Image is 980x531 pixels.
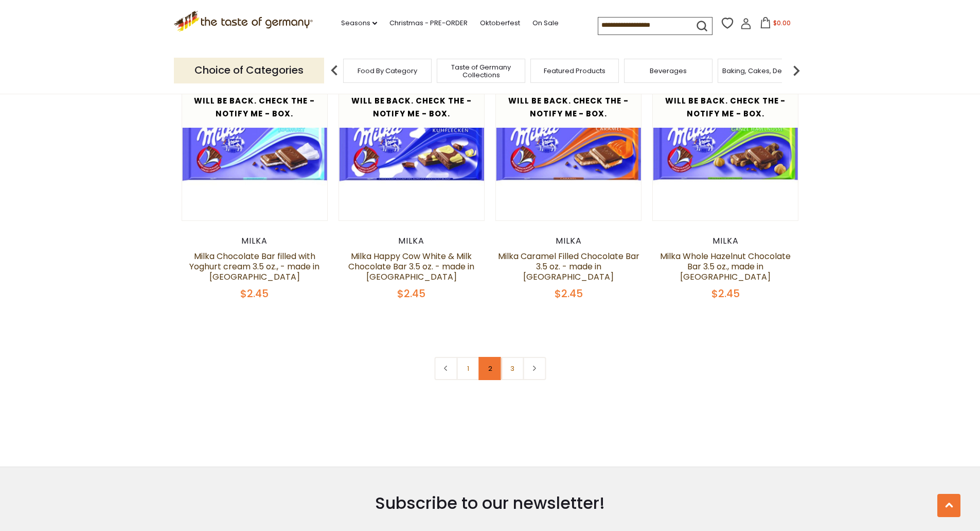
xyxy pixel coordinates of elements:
img: previous arrow [324,60,345,81]
img: Milka [182,75,328,220]
span: $2.45 [711,286,740,301]
a: Food By Category [358,67,417,75]
a: Milka Happy Cow White & Milk Chocolate Bar 3.5 oz. - made in [GEOGRAPHIC_DATA] [348,250,474,283]
a: Taste of Germany Collections [440,63,522,79]
a: Christmas - PRE-ORDER [389,18,468,29]
a: Milka Whole Hazelnut Chocolate Bar 3.5 oz., made in [GEOGRAPHIC_DATA] [660,250,791,283]
a: Beverages [650,67,687,75]
img: next arrow [786,60,807,81]
span: $0.00 [773,19,791,27]
h3: Subscribe to our newsletter! [228,493,752,513]
a: Featured Products [544,67,605,75]
p: Choice of Categories [174,58,324,83]
div: Milka [182,236,328,246]
img: Milka [653,75,798,220]
a: 3 [501,357,524,380]
a: Baking, Cakes, Desserts [722,67,802,75]
a: Seasons [341,18,377,29]
div: Milka [495,236,642,246]
img: Milka [339,75,485,220]
span: $2.45 [555,286,583,301]
a: 2 [478,357,502,380]
a: Oktoberfest [480,18,520,29]
span: $2.45 [240,286,269,301]
span: $2.45 [397,286,425,301]
img: Milka [496,75,642,220]
a: On Sale [532,18,559,29]
a: Milka Chocolate Bar filled with Yoghurt cream 3.5 oz., - made in [GEOGRAPHIC_DATA] [189,250,319,283]
a: 1 [456,357,479,380]
div: Milka [338,236,485,246]
button: $0.00 [754,17,797,32]
a: Milka Caramel Filled Chocolate Bar 3.5 oz. - made in [GEOGRAPHIC_DATA] [498,250,639,283]
div: Milka [652,236,799,246]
